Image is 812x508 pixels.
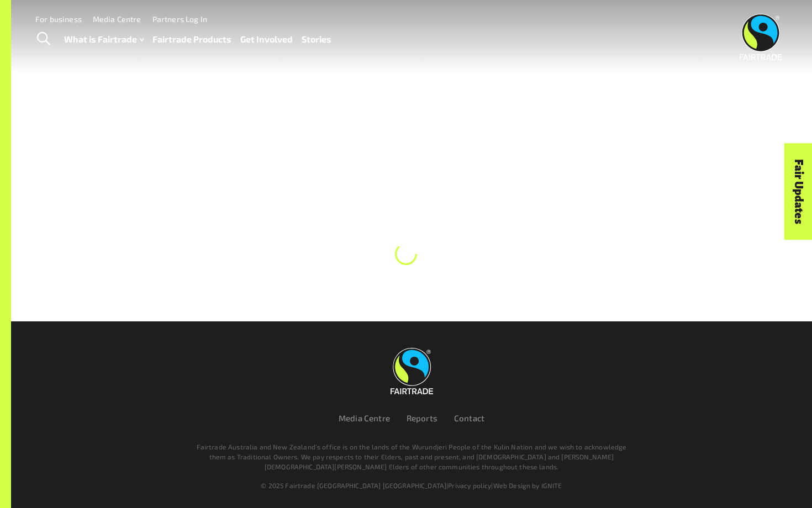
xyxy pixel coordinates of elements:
a: Get Involved [240,31,293,47]
div: | | [79,480,744,490]
a: Stories [302,31,331,47]
a: For business [35,14,82,24]
a: Toggle Search [30,25,57,53]
img: Fairtrade Australia New Zealand logo [740,14,782,60]
a: Media Centre [93,14,141,24]
p: Fairtrade Australia and New Zealand’s office is on the lands of the Wurundjeri People of the Kuli... [192,442,631,472]
a: What is Fairtrade [64,31,144,47]
a: Media Centre [339,413,390,423]
a: Reports [407,413,437,423]
img: Fairtrade Australia New Zealand logo [391,348,433,394]
a: Contact [454,413,484,423]
a: Partners Log In [152,14,207,24]
span: © 2025 Fairtrade [GEOGRAPHIC_DATA] [GEOGRAPHIC_DATA] [261,481,446,489]
a: Privacy policy [448,481,491,489]
a: Web Design by IGNITE [493,481,562,489]
a: Fairtrade Products [152,31,231,47]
